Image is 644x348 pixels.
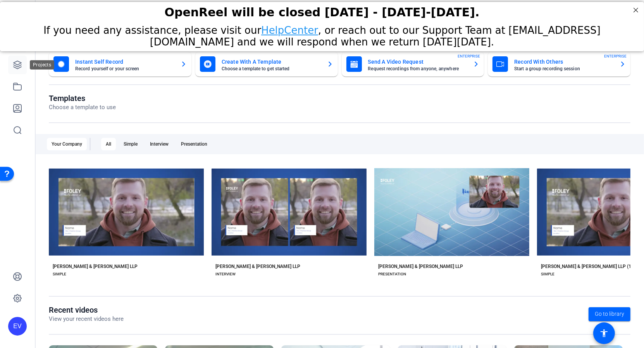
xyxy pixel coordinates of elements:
button: Instant Self RecordRecord yourself or your screen [49,52,191,77]
button: Create With A TemplateChoose a template to get started [195,52,338,77]
div: INTERVIEW [215,271,236,277]
p: Choose a template to use [49,103,116,112]
mat-card-subtitle: Start a group recording session [514,66,613,71]
mat-card-title: Send A Video Request [368,57,467,66]
mat-card-subtitle: Choose a template to get started [222,66,321,71]
div: EV [8,317,27,336]
mat-card-subtitle: Request recordings from anyone, anywhere [368,66,467,71]
mat-icon: accessibility [599,329,609,338]
button: Record With OthersStart a group recording sessionENTERPRISE [488,52,630,77]
div: [PERSON_NAME] & [PERSON_NAME] LLP [53,263,138,270]
span: Go to library [595,310,624,318]
span: If you need any assistance, please visit our , or reach out to our Support Team at [EMAIL_ADDRESS... [43,23,601,46]
div: [PERSON_NAME] & [PERSON_NAME] LLP [215,263,300,270]
p: View your recent videos here [49,315,124,324]
mat-card-title: Instant Self Record [75,57,174,66]
h1: Templates [49,94,116,103]
div: SIMPLE [541,271,554,277]
div: All [101,138,116,150]
div: Presentation [176,138,212,150]
a: Go to library [589,307,630,321]
div: [PERSON_NAME] & [PERSON_NAME] LLP (1:1) [541,263,637,270]
h1: Recent videos [49,305,124,315]
div: Your Company [47,138,87,150]
mat-card-subtitle: Record yourself or your screen [75,66,174,71]
a: HelpCenter [261,23,318,34]
span: ENTERPRISE [604,53,627,59]
div: [PERSON_NAME] & [PERSON_NAME] LLP [378,263,463,270]
mat-card-title: Create With A Template [222,57,321,66]
div: PRESENTATION [378,271,406,277]
mat-card-title: Record With Others [514,57,613,66]
button: Send A Video RequestRequest recordings from anyone, anywhereENTERPRISE [342,52,484,77]
div: OpenReel will be closed [DATE] - [DATE]-[DATE]. [10,3,634,17]
span: ENTERPRISE [458,53,480,59]
div: Interview [145,138,173,150]
div: Projects [30,60,54,70]
div: SIMPLE [53,271,66,277]
div: Simple [119,138,142,150]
